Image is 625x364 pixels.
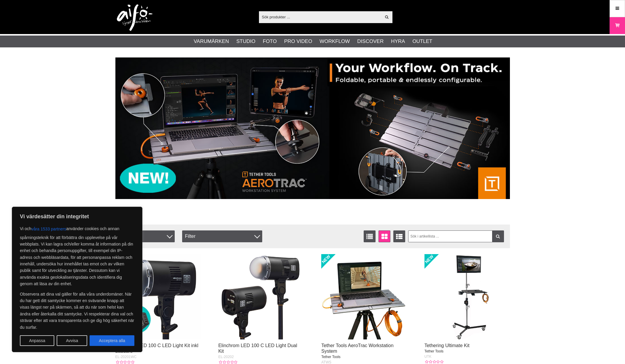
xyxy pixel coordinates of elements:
a: Studio [236,38,255,45]
a: Hyra [391,38,405,45]
a: Fönstervisning [379,230,390,242]
a: Filtrera [492,230,504,242]
div: Vi värdesätter din integritet [12,207,142,352]
span: Tether Tools [424,349,443,353]
a: Elinchrom LED 100 C LED Light Dual Kit [218,343,297,354]
a: Discover [357,38,384,45]
a: Workflow [319,38,350,45]
img: logo.png [117,4,152,31]
a: Elinchrom LED 100 C LED Light Kit inkl Laddare [115,343,198,354]
input: Sök produkter ... [259,12,381,21]
p: Vi värdesätter din integritet [20,213,134,220]
button: Avvisa [57,335,87,346]
p: Observera att dina val gäller för alla våra underdomäner. När du har gett ditt samtycke kommer en... [20,291,134,331]
button: våra 1533 partners [31,224,66,234]
div: Filter [182,230,262,242]
button: Anpassa [20,335,54,346]
a: Pro Video [284,38,312,45]
a: Outlet [412,38,432,45]
span: EL-20202 [218,355,234,359]
span: EL-20201WC [115,355,137,359]
a: Tethering Ultimate Kit [424,343,470,348]
img: Tethering Ultimate Kit [424,254,510,339]
img: Annons:007 banner-header-aerotrac-1390x500.jpg [115,57,510,199]
button: Acceptera alla [90,335,134,346]
a: Foto [263,38,277,45]
p: Vi och använder cookies och annan spårningsteknik för att förbättra din upplevelse på vår webbpla... [20,224,134,287]
input: Sök i artikellista ... [408,230,504,242]
img: Elinchrom LED 100 C LED Light Kit inkl Laddare [115,254,201,339]
img: Elinchrom LED 100 C LED Light Dual Kit [218,254,304,339]
a: Utökad listvisning [393,230,405,242]
span: Sortera [121,230,175,242]
img: Tether Tools AeroTrac Workstation System [321,254,407,339]
span: UTK [424,355,432,359]
span: Tether Tools [321,355,340,359]
a: Listvisning [364,230,376,242]
a: Tether Tools AeroTrac Workstation System [321,343,393,354]
a: Varumärken [194,38,229,45]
